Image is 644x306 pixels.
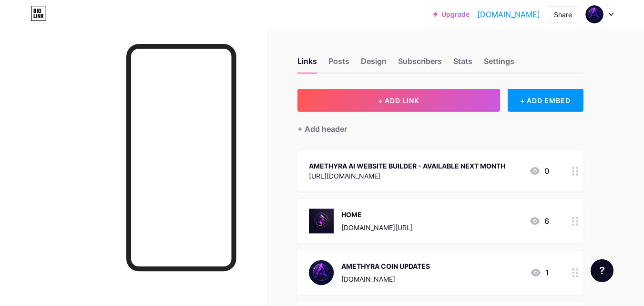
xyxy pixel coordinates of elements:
img: amethyracoin [585,5,603,23]
span: + ADD LINK [378,96,419,105]
img: HOME [309,209,334,233]
div: [DOMAIN_NAME][URL] [341,222,413,232]
div: Stats [453,55,472,73]
div: Settings [484,55,514,73]
div: 0 [529,165,549,177]
div: Subscribers [398,55,442,73]
a: [DOMAIN_NAME] [477,9,540,20]
a: Upgrade [433,11,470,18]
div: [URL][DOMAIN_NAME] [309,171,505,181]
div: + Add header [297,123,347,135]
div: + ADD EMBED [508,89,583,112]
button: + ADD LINK [297,89,500,112]
div: Share [554,10,572,20]
div: Posts [328,55,349,73]
div: AMETHYRA COIN UPDATES [341,261,430,271]
div: 6 [529,215,549,227]
div: Design [361,55,387,73]
div: 1 [530,267,549,278]
img: AMETHYRA COIN UPDATES [309,260,334,285]
div: AMETHYRA AI WEBSITE BUILDER - AVAILABLE NEXT MONTH [309,161,505,171]
div: Links [297,55,317,73]
div: HOME [341,210,413,220]
div: [DOMAIN_NAME] [341,274,430,284]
